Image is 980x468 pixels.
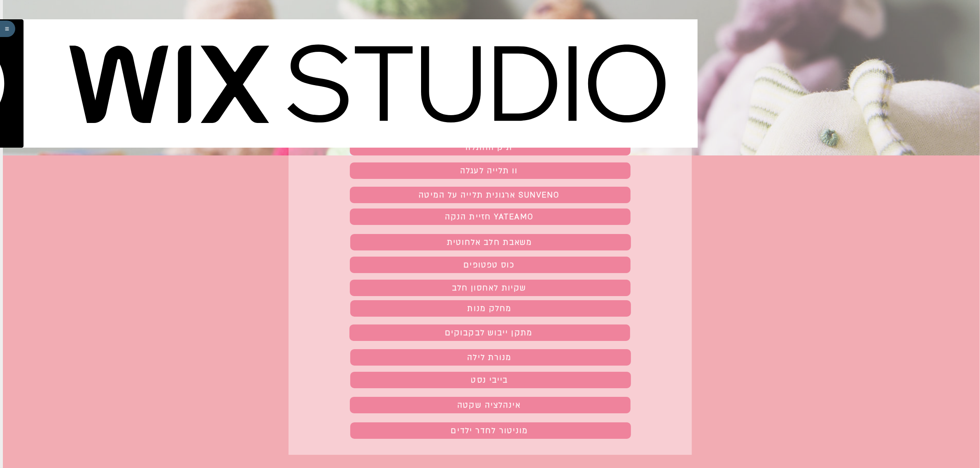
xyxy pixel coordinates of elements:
span: מתקן ייבוש לבקבוקים [445,327,533,339]
a: מתקן ייבוש לבקבוקים [349,324,630,341]
span: חזיית הנקה YATEAMO [445,211,533,223]
a: אינהלציה שקטה [350,397,631,413]
span: ארגונית תלייה על המיטה SUNVENO [419,189,559,202]
span: בייבי נסט [471,374,508,387]
span: משאבת חלב אלחוטית [447,236,533,249]
span: וו תלייה לעגלה [460,164,518,177]
span: מנורת לילה [468,351,512,364]
span: כוס טפטופים [463,259,514,271]
a: ארגונית תלייה על המיטה SUNVENO [350,187,631,203]
a: חזיית הנקה YATEAMO [350,209,631,225]
span: שקיות לאחסון חלב [452,282,527,294]
span: מוניטור לחדר ילדים [451,424,528,437]
a: וו תלייה לעגלה [350,162,631,179]
a: כוס טפטופים [350,257,631,273]
span: אינהלציה שקטה [457,399,521,412]
a: מנורת לילה [350,349,631,366]
a: בייבי נסט [350,372,631,388]
span: מחלק מנות [468,302,512,315]
a: מוניטור לחדר ילדים [350,422,631,439]
a: שקיות לאחסון חלב [350,280,631,296]
a: מחלק מנות [350,300,631,317]
a: משאבת חלב אלחוטית [350,234,631,250]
